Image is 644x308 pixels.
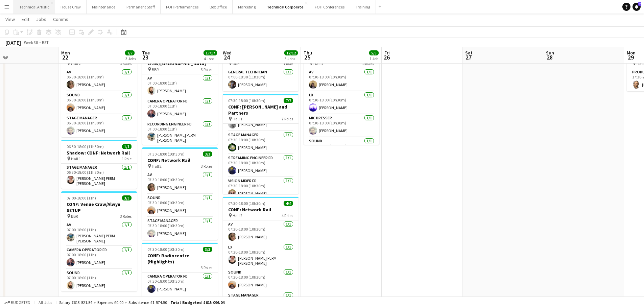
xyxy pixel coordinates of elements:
span: 3 Roles [201,67,212,72]
a: Comms [50,15,71,24]
span: Comms [53,16,68,22]
app-card-role: Vision Mixer FD1/107:30-18:00 (10h30m)[PERSON_NAME] [223,177,299,200]
app-card-role: Mic Dresser1/107:30-18:00 (10h30m)[PERSON_NAME] [304,114,379,137]
span: Hall 1 [71,156,81,161]
span: Tue [142,50,150,56]
app-card-role: General Technician1/107:00-18:30 (11h30m)[PERSON_NAME] [223,68,299,91]
span: 7 [638,2,641,6]
button: House Crew [55,0,87,14]
span: 7 Roles [282,116,293,121]
span: 5/5 [369,50,379,55]
div: BST [42,40,49,45]
app-job-card: 06:30-18:00 (11h30m)1/1Shadow: CONF: Network Rail Hall 11 RoleStage Manager1/106:30-18:00 (11h30m... [61,140,137,189]
button: FOH Conferences [309,0,350,14]
span: Total Budgeted £615 096.04 [170,300,224,305]
span: Edit [22,16,29,22]
app-card-role: Streaming Engineer FD1/107:30-18:00 (10h30m)[PERSON_NAME] [223,154,299,177]
h3: Shadow: CONF: Network Rail [61,150,137,156]
app-job-card: 07:00-18:30 (11h30m)1/1CONF: [URL] BBR1 RoleGeneral Technician1/107:00-18:30 (11h30m)[PERSON_NAME] [223,45,299,91]
span: 06:30-18:00 (11h30m) [67,144,104,149]
span: 23 [141,53,150,61]
app-card-role: Camera Operator FD1/107:00-18:00 (11h)[PERSON_NAME] [142,97,218,120]
app-job-card: 07:00-18:00 (11h)3/3CONF: Venue Craw/[GEOGRAPHIC_DATA] BBR3 RolesAV1/107:00-18:00 (11h)[PERSON_NA... [142,45,218,145]
button: Budgeted [3,299,31,306]
span: Mon [61,50,70,56]
span: 3 Roles [201,164,212,169]
span: All jobs [37,300,53,305]
app-card-role: Sound1/107:30-18:00 (10h30m)[PERSON_NAME] [223,268,299,291]
h3: CONF: Venue Craw/Alwyn SETUP [61,201,137,213]
span: Hall 2 [152,164,162,169]
app-card-role: AV1/107:30-18:00 (10h30m)[PERSON_NAME] [304,68,379,91]
a: View [3,15,18,24]
app-card-role: Sound1/107:30-18:00 (10h30m)[PERSON_NAME] [142,194,218,217]
span: 7/7 [284,98,293,103]
span: Mon [627,50,636,56]
span: 3 Roles [120,214,132,219]
app-job-card: 07:30-18:00 (10h30m)7/7CONF: [PERSON_NAME] and Partners Hall 17 Roles07:30-18:00 (10h30m)[PERSON_... [223,94,299,194]
button: Technical Corporate [261,0,309,14]
div: 4 Jobs [204,56,217,61]
span: BBR [71,214,78,219]
app-card-role: Sound1/106:30-18:00 (11h30m)[PERSON_NAME] [61,91,137,114]
app-job-card: 07:30-18:00 (10h30m)5/5CONF: PRP Hall 15 RolesAV1/107:30-18:00 (10h30m)[PERSON_NAME]LX1/107:30-18... [304,45,379,145]
span: Jobs [36,16,46,22]
div: 06:30-18:00 (11h30m)3/3CONF: Network Rail Hall 23 RolesAV1/106:30-18:00 (11h30m)[PERSON_NAME]Soun... [61,45,137,137]
span: 3/3 [203,247,212,252]
span: 3 Roles [201,265,212,270]
span: Week 38 [22,40,39,45]
span: Wed [223,50,232,56]
span: 26 [383,53,390,61]
app-card-role: Sound1/107:00-18:00 (11h)[PERSON_NAME] [61,269,137,292]
button: Permanent Staff [121,0,161,14]
span: 1 Role [122,156,132,161]
button: FOH Performances [161,0,204,14]
app-card-role: LX1/107:30-18:00 (10h30m)[PERSON_NAME] PERM [PERSON_NAME] [223,243,299,268]
button: Maintenance [87,0,121,14]
button: Box Office [204,0,233,14]
app-job-card: 07:00-18:00 (11h)3/3CONF: Venue Craw/Alwyn SETUP BBR3 RolesAV1/107:00-18:00 (11h)[PERSON_NAME] PE... [61,191,137,291]
div: 1 Job [369,56,378,61]
a: Edit [19,15,32,24]
span: Thu [304,50,312,56]
button: Technical Artistic [14,0,55,14]
h3: CONF: Radiocentre (Highlights) [142,253,218,265]
app-card-role: AV1/107:30-18:00 (10h30m)[PERSON_NAME] [223,220,299,243]
app-job-card: 07:30-18:00 (10h30m)3/3CONF: Network Rail Hall 23 RolesAV1/107:30-18:00 (10h30m)[PERSON_NAME]Soun... [142,147,218,240]
span: 07:30-18:00 (10h30m) [228,98,265,103]
div: [DATE] [5,39,21,46]
button: Marketing [233,0,261,14]
span: 24 [222,53,232,61]
span: 4/4 [284,201,293,206]
app-card-role: Stage Manager1/107:30-18:00 (10h30m)[PERSON_NAME] [223,131,299,154]
span: 25 [303,53,312,61]
app-card-role: Sound1/107:30-18:00 (10h30m) [304,137,379,162]
span: 07:30-18:00 (10h30m) [228,201,265,206]
span: 1/1 [122,144,132,149]
a: Jobs [33,15,49,24]
div: Salary £613 521.54 + Expenses £0.00 + Subsistence £1 574.50 = [59,300,224,305]
app-job-card: 07:30-18:00 (10h30m)4/4CONF: Network Rail Hall 24 RolesAV1/107:30-18:00 (10h30m)[PERSON_NAME]LX1/... [223,197,299,297]
span: View [5,16,15,22]
span: 07:30-18:00 (10h30m) [147,247,185,252]
span: 12/12 [284,50,298,55]
span: 07:30-18:00 (10h30m) [147,151,185,157]
span: 28 [545,53,554,61]
span: Budgeted [11,300,30,305]
span: 3/3 [203,151,212,157]
app-card-role: Stage Manager1/106:30-18:00 (11h30m)[PERSON_NAME] PERM [PERSON_NAME] [61,164,137,189]
span: Fri [384,50,390,56]
span: 4 Roles [282,213,293,218]
app-card-role: AV1/107:30-18:00 (10h30m)[PERSON_NAME] [142,171,218,194]
span: 07:00-18:00 (11h) [67,195,96,200]
app-card-role: AV1/107:00-18:00 (11h)[PERSON_NAME] [142,74,218,97]
span: Sat [465,50,473,56]
h3: CONF: [PERSON_NAME] and Partners [223,104,299,116]
app-card-role: Camera Operator FD1/107:30-18:00 (10h30m)[PERSON_NAME] [142,273,218,295]
h3: CONF: Network Rail [223,207,299,213]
